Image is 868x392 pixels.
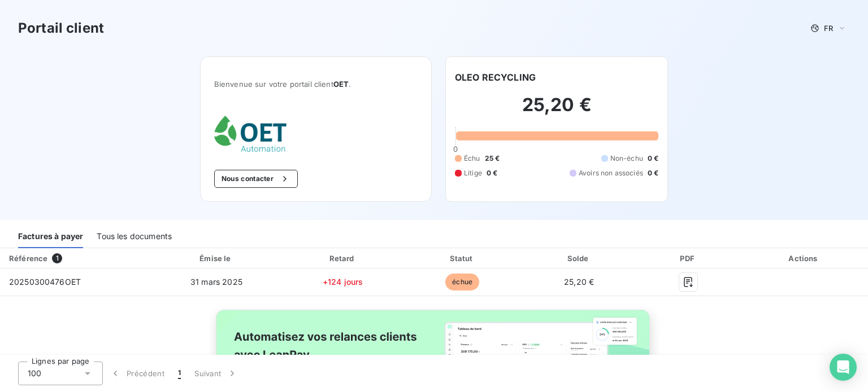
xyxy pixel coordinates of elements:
span: 0 [453,144,458,153]
span: 0 € [648,168,658,178]
span: Non-échu [610,153,643,164]
div: Tous les documents [97,224,172,248]
span: 1 [52,253,62,263]
button: Suivant [188,362,245,385]
div: Référence [9,254,47,263]
span: échue [445,274,479,290]
span: 31 mars 2025 [190,277,242,287]
span: Échu [464,153,480,164]
span: 20250300476OET [9,277,81,287]
span: Litige [464,168,482,178]
button: Nous contacter [214,170,298,188]
span: 25,20 € [564,277,594,287]
div: Factures à payer [18,224,83,248]
span: 0 € [648,153,658,164]
div: PDF [639,253,738,264]
span: +124 jours [323,277,363,287]
img: Company logo [214,116,287,152]
span: 0 € [487,168,497,178]
div: Actions [743,253,866,264]
span: Avoirs non associés [579,168,643,178]
div: Statut [406,253,519,264]
h3: Portail client [18,18,104,38]
span: FR [824,24,833,33]
span: OET [333,80,349,89]
h6: OLEO RECYCLING [455,71,536,84]
span: 100 [28,368,41,379]
h2: 25,20 € [455,94,658,127]
div: Retard [284,253,401,264]
span: 1 [178,368,181,379]
div: Open Intercom Messenger [830,354,857,381]
span: Bienvenue sur votre portail client . [214,80,418,89]
div: Émise le [153,253,280,264]
span: 25 € [485,153,500,164]
div: Solde [524,253,635,264]
button: Précédent [103,362,171,385]
button: 1 [171,362,188,385]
